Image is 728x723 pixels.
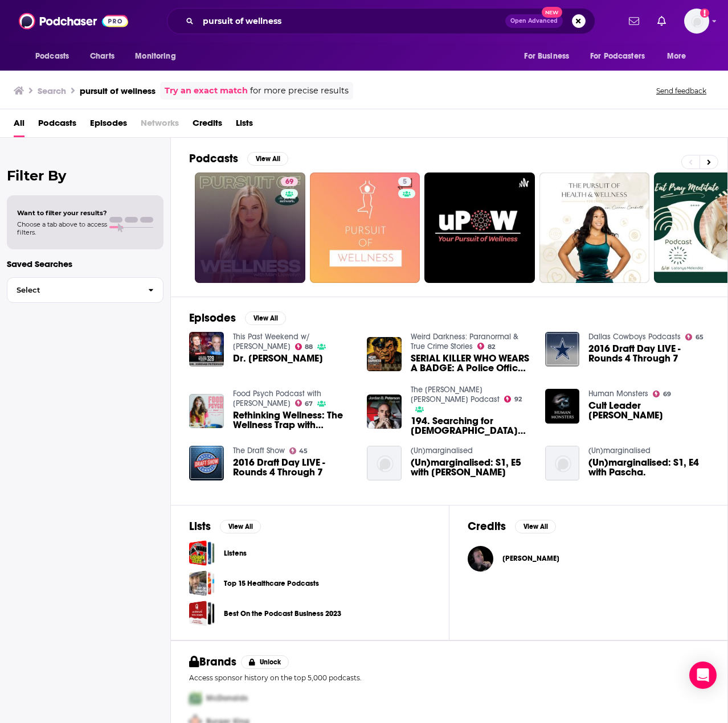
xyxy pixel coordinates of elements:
[545,446,580,480] img: (Un)marginalised: S1, E4 with Pascha.
[289,447,308,454] a: 45
[233,354,323,363] span: Dr. [PERSON_NAME]
[502,554,559,563] span: [PERSON_NAME]
[411,354,531,373] a: SERIAL KILLER WHO WEARS A BADGE: A Police Officer Murders Women Who Reject His Romantic Feelings
[198,12,505,30] input: Search podcasts, credits, & more...
[193,114,222,137] span: Credits
[653,391,671,397] a: 69
[684,9,709,34] span: Logged in as Ashley_Beenen
[141,114,179,137] span: Networks
[14,114,24,137] a: All
[7,286,139,294] span: Select
[510,18,558,24] span: Open Advanced
[403,176,407,188] span: 5
[195,172,305,283] a: 69
[624,11,644,31] a: Show notifications dropdown
[488,344,495,350] span: 82
[250,84,349,97] span: for more precise results
[545,389,580,424] img: Cult Leader Goel Ratzon
[247,152,288,166] button: View All
[185,687,206,710] img: First Pro Logo
[189,519,211,533] h2: Lists
[236,114,253,137] a: Lists
[233,410,354,430] a: Rethinking Wellness: The Wellness Trap with Christy Harrison and Katie Dalebout
[38,85,66,96] h3: Search
[411,458,531,477] a: (Un)marginalised: S1, E5 with Julie G.
[502,554,559,563] a: J.P. Gaston
[545,332,580,367] img: 2016 Draft Day LIVE - Rounds 4 Through 7
[468,519,506,533] h2: Credits
[7,258,163,269] p: Saved Searches
[165,84,248,97] a: Try an exact match
[189,332,224,367] img: Dr. Jordan Peterson
[281,177,298,186] a: 69
[295,400,313,406] a: 67
[684,9,709,34] img: User Profile
[295,343,313,350] a: 88
[233,458,354,477] span: 2016 Draft Day LIVE - Rounds 4 Through 7
[245,311,286,325] button: View All
[411,332,518,351] a: Weird Darkness: Paranormal & True Crime Stories
[206,693,248,703] span: McDonalds
[233,332,310,351] a: This Past Weekend w/ Theo Von
[233,389,321,408] a: Food Psych Podcast with Christy Harrison
[135,48,175,64] span: Monitoring
[189,655,236,669] h2: Brands
[653,11,670,31] a: Show notifications dropdown
[588,401,709,420] span: Cult Leader [PERSON_NAME]
[588,401,709,420] a: Cult Leader Goel Ratzon
[189,540,215,566] a: Listens
[477,343,495,350] a: 82
[542,7,562,18] span: New
[411,416,531,436] a: 194. Searching for God within Oxford and Cambridge | James Orr & Nigel Biggar
[38,114,76,137] a: Podcasts
[80,85,156,96] h3: pursuit of wellness
[167,8,595,34] div: Search podcasts, credits, & more...
[299,449,308,454] span: 45
[189,570,215,596] a: Top 15 Healthcare Podcasts
[411,416,531,436] span: 194. Searching for [DEMOGRAPHIC_DATA] within [GEOGRAPHIC_DATA] and [GEOGRAPHIC_DATA] | [PERSON_NA...
[504,396,522,402] a: 92
[411,385,500,404] a: The Jordan B. Peterson Podcast
[27,46,84,67] button: open menu
[696,335,704,340] span: 65
[468,519,556,533] a: CreditsView All
[189,311,286,325] a: EpisodesView All
[189,311,236,325] h2: Episodes
[35,48,69,64] span: Podcasts
[663,392,671,397] span: 69
[90,114,127,137] a: Episodes
[516,46,583,67] button: open menu
[220,520,261,533] button: View All
[233,354,323,363] a: Dr. Jordan Peterson
[305,401,313,406] span: 67
[659,46,701,67] button: open menu
[189,394,224,429] img: Rethinking Wellness: The Wellness Trap with Christy Harrison and Katie Dalebout
[305,344,313,350] span: 88
[189,446,224,480] img: 2016 Draft Day LIVE - Rounds 4 Through 7
[224,607,341,620] a: Best On the Podcast Business 2023
[189,519,261,533] a: ListsView All
[90,48,114,64] span: Charts
[398,177,411,186] a: 5
[189,601,215,626] a: Best On the Podcast Business 2023
[367,446,402,480] img: (Un)marginalised: S1, E5 with Julie G.
[588,332,681,342] a: Dallas Cowboys Podcasts
[588,458,709,477] a: (Un)marginalised: S1, E4 with Pascha.
[588,344,709,363] span: 2016 Draft Day LIVE - Rounds 4 Through 7
[224,547,247,560] a: Listens
[588,389,648,399] a: Human Monsters
[285,176,293,188] span: 69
